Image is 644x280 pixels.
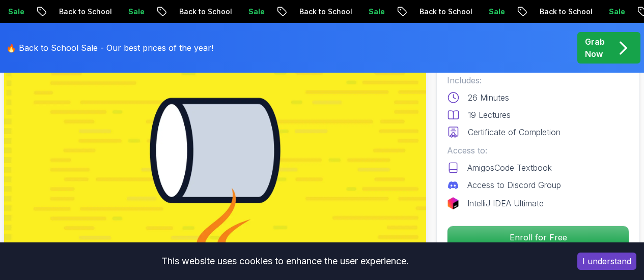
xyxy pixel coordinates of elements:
[447,74,629,86] p: Includes:
[360,7,393,17] p: Sale
[291,7,360,17] p: Back to School
[577,253,636,270] button: Accept cookies
[467,162,552,174] p: AmigosCode Textbook
[447,226,629,248] p: Enroll for Free
[531,7,600,17] p: Back to School
[447,144,629,157] p: Access to:
[468,126,561,138] p: Certificate of Completion
[585,36,605,60] p: Grab Now
[120,7,152,17] p: Sale
[50,7,120,17] p: Back to School
[468,91,509,104] p: 26 Minutes
[480,7,513,17] p: Sale
[171,7,240,17] p: Back to School
[447,226,629,249] button: Enroll for Free
[411,7,480,17] p: Back to School
[4,32,426,269] img: java-streams-essentials_thumbnail
[468,109,511,121] p: 19 Lectures
[6,42,213,54] p: 🔥 Back to School Sale - Our best prices of the year!
[447,197,459,209] img: jetbrains logo
[467,197,544,209] p: IntelliJ IDEA Ultimate
[467,179,561,191] p: Access to Discord Group
[8,250,562,272] div: This website uses cookies to enhance the user experience.
[600,7,633,17] p: Sale
[240,7,272,17] p: Sale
